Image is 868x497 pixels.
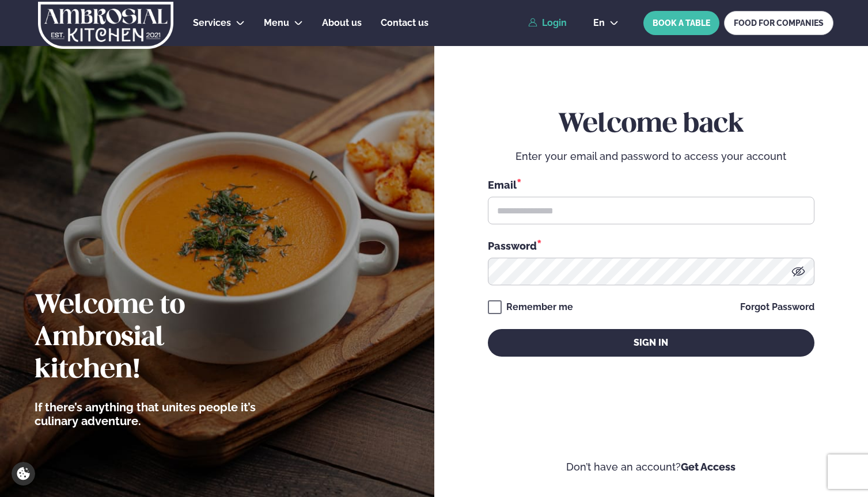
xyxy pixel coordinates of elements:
span: Menu [264,17,289,28]
div: Email [488,177,814,192]
span: About us [322,17,362,28]
div: Password [488,238,814,253]
span: en [593,18,605,28]
span: Services [193,17,231,28]
img: logo [37,2,175,49]
button: BOOK A TABLE [643,11,719,35]
a: About us [322,16,362,30]
a: Forgot Password [740,303,814,312]
a: Get Access [681,461,736,473]
p: Don’t have an account? [469,460,834,474]
a: FOOD FOR COMPANIES [724,11,833,35]
h2: Welcome back [488,109,814,141]
span: Contact us [381,17,429,28]
a: Services [193,16,231,30]
a: Menu [264,16,289,30]
a: Login [528,18,567,28]
p: If there’s anything that unites people it’s culinary adventure. [35,400,274,428]
button: en [584,18,628,28]
button: Sign in [488,329,814,357]
a: Cookie settings [12,462,35,485]
a: Contact us [381,16,429,30]
h2: Welcome to Ambrosial kitchen! [35,290,274,387]
p: Enter your email and password to access your account [488,150,814,163]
